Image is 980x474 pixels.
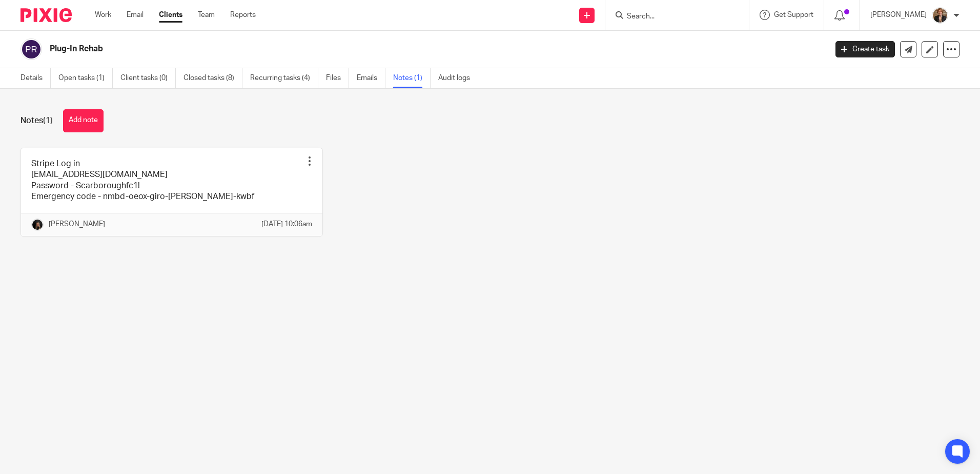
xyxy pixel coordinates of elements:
img: 455A9867.jpg [31,219,44,231]
span: Get Support [774,11,813,18]
p: [PERSON_NAME] [49,219,105,229]
a: Team [198,10,215,20]
h1: Notes [21,115,53,126]
p: [PERSON_NAME] [870,10,927,20]
a: Notes (1) [393,68,431,88]
a: Open tasks (1) [58,68,113,88]
span: (1) [43,116,53,125]
a: Work [95,10,111,20]
a: Closed tasks (8) [183,68,242,88]
h2: Plug-In Rehab [50,44,666,54]
input: Search [626,12,718,22]
a: Email [127,10,144,20]
a: Client tasks (0) [120,68,176,88]
a: Recurring tasks (4) [250,68,318,88]
img: Pixie [21,8,72,22]
a: Clients [159,10,182,20]
a: Create task [835,41,895,57]
a: Reports [230,10,256,20]
a: Emails [357,68,385,88]
a: Files [326,68,349,88]
img: WhatsApp%20Image%202025-04-23%20at%2010.20.30_16e186ec.jpg [932,7,948,24]
a: Audit logs [438,68,478,88]
button: Add note [63,109,104,132]
p: [DATE] 10:06am [261,219,312,229]
a: Details [21,68,51,88]
img: svg%3E [21,38,42,60]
